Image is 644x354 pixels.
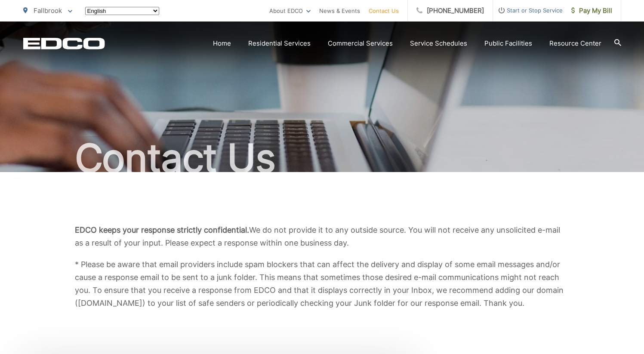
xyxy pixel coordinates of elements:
[328,38,393,49] a: Commercial Services
[34,6,62,15] span: Fallbrook
[213,38,231,49] a: Home
[319,6,360,16] a: News & Events
[369,6,399,16] a: Contact Us
[269,6,311,16] a: About EDCO
[484,38,532,49] a: Public Facilities
[75,225,249,234] b: EDCO keeps your response strictly confidential.
[571,6,612,16] span: Pay My Bill
[248,38,311,49] a: Residential Services
[410,38,467,49] a: Service Schedules
[549,38,601,49] a: Resource Center
[23,137,621,180] h1: Contact Us
[75,224,570,249] p: We do not provide it to any outside source. You will not receive any unsolicited e-mail as a resu...
[75,258,570,310] p: * Please be aware that email providers include spam blockers that can affect the delivery and dis...
[85,7,159,15] select: Select a language
[23,37,105,49] a: EDCD logo. Return to the homepage.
